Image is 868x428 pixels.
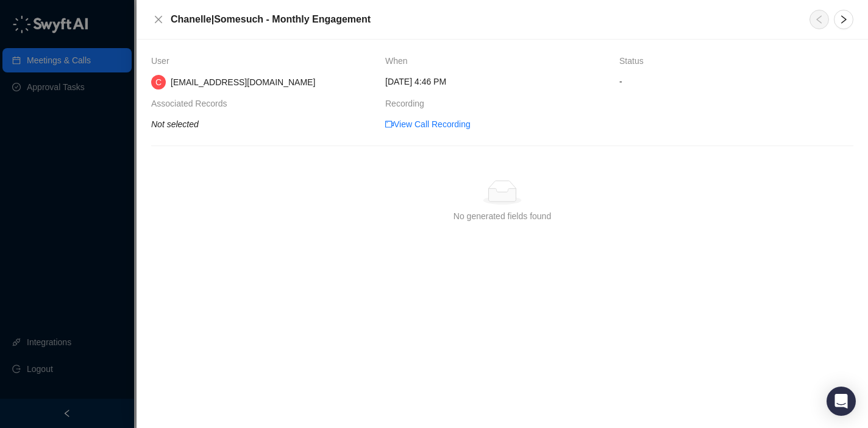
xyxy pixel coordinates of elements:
span: [EMAIL_ADDRESS][DOMAIN_NAME] [171,77,315,87]
span: Recording [385,97,430,110]
span: video-camera [385,120,394,128]
span: C [155,75,162,89]
span: - [619,75,853,88]
div: No generated fields found [454,209,551,223]
div: Open Intercom Messenger [827,387,856,416]
button: Close [151,12,166,27]
a: video-cameraView Call Recording [385,118,471,131]
span: right [839,15,848,24]
i: Not selected [151,119,199,129]
span: Associated Records [151,97,233,110]
span: When [385,54,414,68]
span: close [154,15,163,24]
h5: Chanelle|Somesuch - Monthly Engagement [171,12,795,27]
span: [DATE] 4:46 PM [385,75,446,88]
span: Status [619,54,650,68]
span: User [151,54,176,68]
